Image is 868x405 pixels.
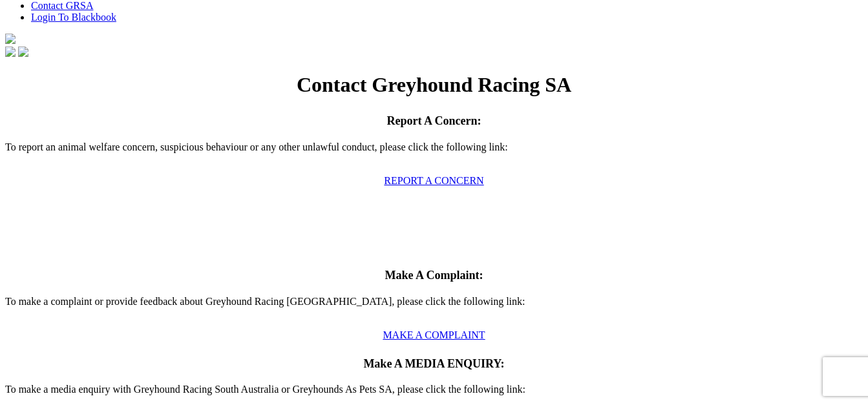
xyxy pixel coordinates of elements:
[5,73,863,97] h1: Contact Greyhound Racing SA
[385,269,483,282] span: Make A Complaint:
[18,47,28,57] img: twitter.svg
[5,34,16,44] img: logo-grsa-white.png
[5,141,863,165] p: To report an animal welfare concern, suspicious behaviour or any other unlawful conduct, please c...
[384,175,483,186] a: REPORT A CONCERN
[363,357,504,370] span: Make A MEDIA ENQUIRY:
[5,47,16,57] img: facebook.svg
[31,12,116,23] a: Login To Blackbook
[383,329,485,340] a: MAKE A COMPLAINT
[5,296,863,319] p: To make a complaint or provide feedback about Greyhound Racing [GEOGRAPHIC_DATA], please click th...
[387,114,482,127] span: Report A Concern:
